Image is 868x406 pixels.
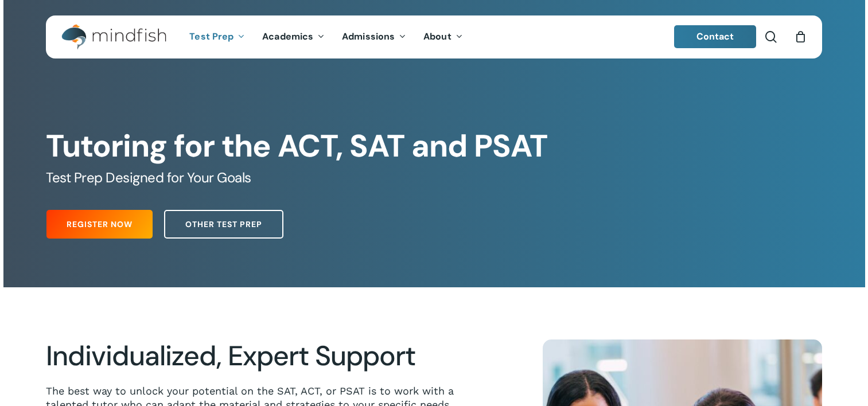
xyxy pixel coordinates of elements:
[67,218,133,230] span: Register Now
[189,30,233,42] span: Test Prep
[185,218,262,230] span: Other Test Prep
[696,30,734,42] span: Contact
[181,15,471,58] nav: Main Menu
[254,32,333,42] a: Academics
[262,30,313,42] span: Academics
[423,30,451,42] span: About
[333,32,415,42] a: Admissions
[46,15,822,58] header: Main Menu
[181,32,254,42] a: Test Prep
[46,210,153,239] a: Register Now
[342,30,395,42] span: Admissions
[674,25,757,48] a: Contact
[794,30,807,43] a: Cart
[415,32,472,42] a: About
[164,210,283,239] a: Other Test Prep
[46,169,822,187] h5: Test Prep Designed for Your Goals
[46,339,462,373] h2: Individualized, Expert Support
[46,128,822,165] h1: Tutoring for the ACT, SAT and PSAT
